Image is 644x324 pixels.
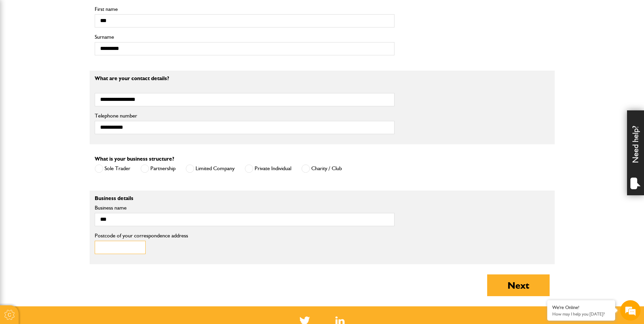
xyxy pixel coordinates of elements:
label: Limited Company [186,164,235,173]
label: Private Individual [245,164,291,173]
textarea: Type your message and hit 'Enter' [9,123,124,203]
div: Minimize live chat window [111,3,128,20]
label: Charity / Club [301,164,342,173]
label: Partnership [141,164,176,173]
label: Business name [95,205,394,211]
button: Next [487,274,550,296]
label: Sole Trader [95,164,130,173]
div: We're Online! [552,305,610,310]
input: Enter your last name [9,63,124,78]
em: Start Chat [92,209,123,218]
p: How may I help you today? [552,311,610,317]
div: Need help? [627,110,644,195]
label: Postcode of your correspondence address [95,233,198,238]
img: d_20077148190_company_1631870298795_20077148190 [12,38,29,47]
label: Telephone number [95,113,394,119]
input: Enter your email address [9,83,124,98]
label: First name [95,6,394,12]
p: What are your contact details? [95,76,394,81]
div: Chat with us now [35,38,114,47]
label: What is your business structure? [95,156,174,162]
p: Business details [95,196,394,201]
label: Surname [95,34,394,40]
input: Enter your phone number [9,103,124,118]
